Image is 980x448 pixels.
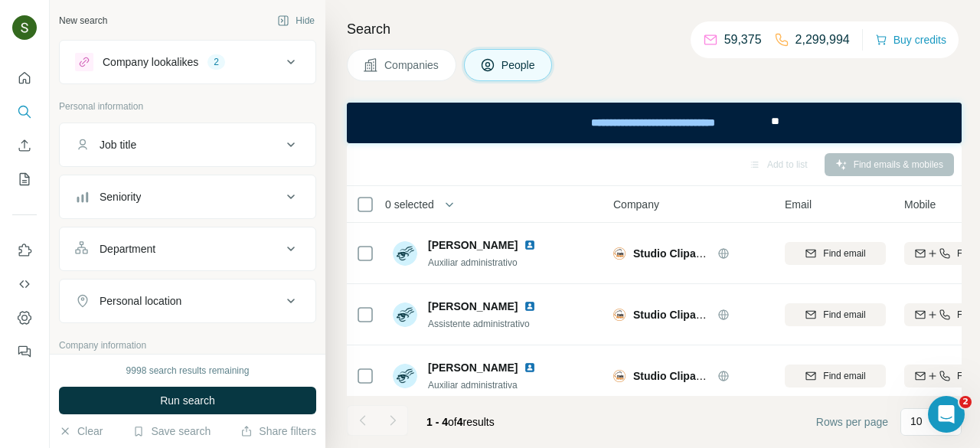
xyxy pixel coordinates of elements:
[240,423,316,439] button: Share filters
[426,416,495,428] span: results
[207,55,225,69] div: 2
[385,197,434,212] span: 0 selected
[100,189,141,204] div: Seniority
[59,14,107,28] div: New search
[132,423,211,439] button: Save search
[393,364,417,388] img: Avatar
[100,137,136,152] div: Job title
[928,396,965,433] iframe: Intercom live chat
[785,365,886,388] button: Find email
[60,44,315,80] button: Company lookalikes2
[59,423,103,439] button: Clear
[12,98,37,126] button: Search
[12,237,37,264] button: Use Surfe on LinkedIn
[428,257,518,268] span: Auxiliar administrativo
[724,31,762,49] p: 59,375
[347,103,962,143] iframe: Banner
[959,396,972,408] span: 2
[393,241,417,266] img: Avatar
[428,361,518,374] span: [PERSON_NAME]
[613,247,626,260] img: Logo of Studio Clipagem - Monitoramento de Informações
[12,64,37,92] button: Quick start
[448,416,457,428] span: of
[12,132,37,159] button: Enrich CSV
[823,308,865,322] span: Find email
[785,197,812,212] span: Email
[910,414,923,429] p: 10
[904,197,936,212] span: Mobile
[823,247,865,260] span: Find email
[59,387,316,414] button: Run search
[875,29,946,51] button: Buy credits
[428,319,530,329] span: Assistente administrativo
[384,57,440,73] span: Companies
[12,15,37,40] img: Avatar
[426,416,448,428] span: 1 - 4
[60,283,315,319] button: Personal location
[103,54,198,70] div: Company lookalikes
[823,369,865,383] span: Find email
[347,18,962,40] h4: Search
[12,165,37,193] button: My lists
[428,300,518,312] span: [PERSON_NAME]
[613,309,626,321] img: Logo of Studio Clipagem - Monitoramento de Informações
[524,361,536,374] img: LinkedIn logo
[12,338,37,365] button: Feedback
[60,178,315,215] button: Seniority
[795,31,850,49] p: 2,299,994
[524,300,536,312] img: LinkedIn logo
[12,270,37,298] button: Use Surfe API
[633,247,887,260] span: Studio Clipagem - Monitoramento de Informações
[59,100,316,113] p: Personal information
[785,303,886,326] button: Find email
[457,416,463,428] span: 4
[60,126,315,163] button: Job title
[160,393,215,408] span: Run search
[12,304,37,332] button: Dashboard
[524,239,536,251] img: LinkedIn logo
[59,338,316,352] p: Company information
[501,57,537,73] span: People
[785,242,886,265] button: Find email
[60,231,315,267] button: Department
[816,414,888,430] span: Rows per page
[393,302,417,327] img: Avatar
[100,241,155,257] div: Department
[428,380,518,391] span: Auxiliar administrativa
[266,9,325,32] button: Hide
[428,237,518,253] span: [PERSON_NAME]
[100,293,181,309] div: Personal location
[633,309,887,321] span: Studio Clipagem - Monitoramento de Informações
[126,364,250,378] div: 9998 search results remaining
[613,370,626,382] img: Logo of Studio Clipagem - Monitoramento de Informações
[633,370,887,382] span: Studio Clipagem - Monitoramento de Informações
[613,197,659,212] span: Company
